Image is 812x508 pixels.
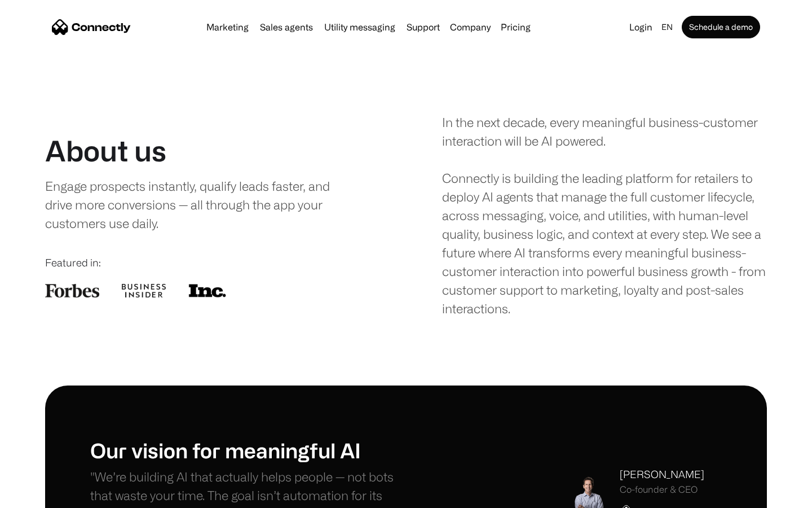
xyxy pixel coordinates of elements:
div: Featured in: [45,255,370,270]
div: In the next decade, every meaningful business-customer interaction will be AI powered. Connectly ... [442,113,767,318]
a: Sales agents [255,23,317,32]
a: Pricing [496,23,535,32]
a: Schedule a demo [682,16,760,38]
div: Co-founder & CEO [620,484,704,495]
a: Support [402,23,444,32]
div: [PERSON_NAME] [620,467,704,482]
aside: Language selected: English [11,487,68,504]
div: en [661,19,673,35]
a: Marketing [202,23,253,32]
h1: Our vision for meaningful AI [90,438,406,462]
a: Utility messaging [320,23,400,32]
a: Login [625,19,657,35]
h1: About us [45,134,166,168]
div: Company [450,19,491,35]
div: Engage prospects instantly, qualify leads faster, and drive more conversions — all through the ap... [45,177,354,233]
ul: Language list [23,488,68,504]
